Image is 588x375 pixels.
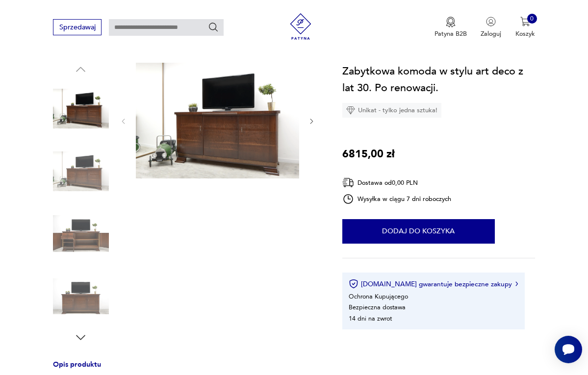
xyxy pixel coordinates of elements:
[520,17,530,26] img: Ikona koszyka
[527,14,537,24] div: 0
[349,314,392,323] li: 14 dni na zwrot
[136,63,300,178] img: Zdjęcie produktu Zabytkowa komoda w stylu art deco z lat 30. Po renowacji.
[53,143,109,199] img: Zdjęcie produktu Zabytkowa komoda w stylu art deco z lat 30. Po renowacji.
[342,176,354,189] img: Ikona dostawy
[342,176,451,189] div: Dostawa od 0,00 PLN
[555,336,582,363] iframe: Smartsupp widget button
[349,279,358,289] img: Ikona certyfikatu
[342,219,495,244] button: Dodaj do koszyka
[53,206,109,262] img: Zdjęcie produktu Zabytkowa komoda w stylu art deco z lat 30. Po renowacji.
[342,63,535,96] h1: Zabytkowa komoda w stylu art deco z lat 30. Po renowacji.
[481,17,501,38] button: Zaloguj
[486,17,496,26] img: Ikonka użytkownika
[481,29,501,38] p: Zaloguj
[349,279,518,289] button: [DOMAIN_NAME] gwarantuje bezpieczne zakupy
[346,106,355,115] img: Ikona diamentu
[515,17,535,38] button: 0Koszyk
[342,193,451,205] div: Wysyłka w ciągu 7 dni roboczych
[342,146,395,162] p: 6815,00 zł
[515,281,518,286] img: Ikona strzałki w prawo
[446,17,456,27] img: Ikona medalu
[349,292,408,301] li: Ochrona Kupującego
[435,17,467,38] button: Patyna B2B
[342,103,441,118] div: Unikat - tylko jedna sztuka!
[53,268,109,324] img: Zdjęcie produktu Zabytkowa komoda w stylu art deco z lat 30. Po renowacji.
[53,19,102,35] button: Sprzedawaj
[208,22,219,32] button: Szukaj
[435,17,467,38] a: Ikona medaluPatyna B2B
[349,303,406,312] li: Bezpieczna dostawa
[435,29,467,38] p: Patyna B2B
[515,29,535,38] p: Koszyk
[53,81,109,137] img: Zdjęcie produktu Zabytkowa komoda w stylu art deco z lat 30. Po renowacji.
[284,13,317,40] img: Patyna - sklep z meblami i dekoracjami vintage
[53,25,102,31] a: Sprzedawaj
